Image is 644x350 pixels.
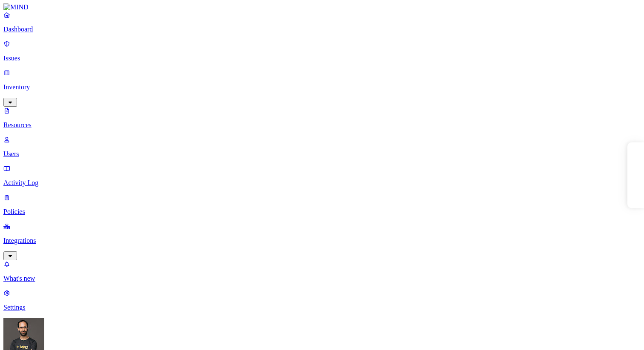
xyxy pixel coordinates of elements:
a: Resources [3,107,641,129]
a: Dashboard [3,11,641,33]
img: MIND [3,3,29,11]
p: Policies [3,208,641,216]
a: Activity Log [3,165,641,187]
p: Activity Log [3,179,641,187]
a: Settings [3,289,641,311]
a: What's new [3,260,641,282]
p: What's new [3,275,641,282]
p: Settings [3,304,641,311]
p: Integrations [3,237,641,245]
a: Issues [3,40,641,62]
a: Users [3,136,641,158]
p: Issues [3,54,641,62]
a: Inventory [3,69,641,105]
p: Users [3,150,641,158]
p: Dashboard [3,26,641,33]
p: Inventory [3,83,641,91]
a: MIND [3,3,641,11]
a: Integrations [3,222,641,259]
a: Policies [3,193,641,216]
p: Resources [3,121,641,129]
